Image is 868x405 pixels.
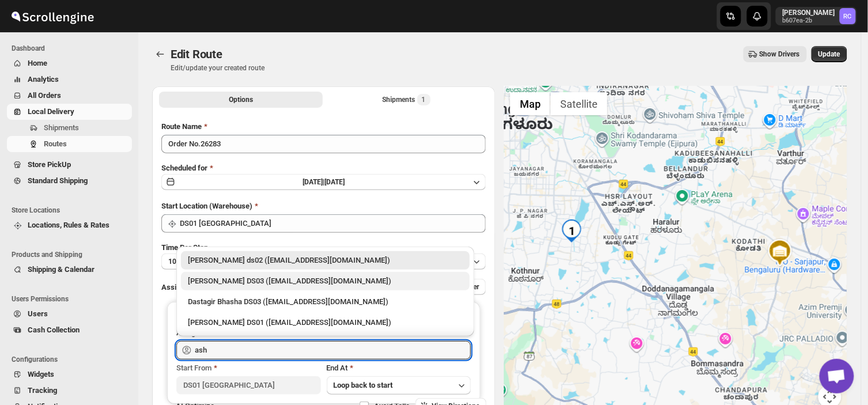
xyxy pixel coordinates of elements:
[44,123,79,132] span: Shipments
[12,206,133,215] span: Store Locations
[840,8,856,24] span: Rahul Chopra
[28,107,74,116] span: Local Delivery
[324,178,345,186] span: [DATE]
[176,290,474,311] li: Dastagir Bhasha DS03 (vebah85426@fuasha.com)
[28,370,54,378] span: Widgets
[334,381,393,389] span: Loop back to start
[188,255,463,266] div: [PERSON_NAME] ds02 ([EMAIL_ADDRESS][DOMAIN_NAME])
[7,71,132,88] button: Analytics
[28,160,71,169] span: Store PickUp
[161,253,486,270] button: 10 minutes
[510,92,550,115] button: Show street map
[28,325,80,334] span: Cash Collection
[12,44,133,53] span: Dashboard
[327,362,471,374] div: End At
[161,174,486,190] button: [DATE]|[DATE]
[171,47,222,61] span: Edit Route
[28,59,47,67] span: Home
[744,46,807,62] button: Show Drivers
[159,92,323,108] button: All Route Options
[28,221,110,229] span: Locations, Rules & Rates
[12,294,133,304] span: Users Permissions
[176,270,474,290] li: ashik uddin DS03 (katiri8361@kimdyn.com)
[161,164,207,172] span: Scheduled for
[812,46,847,62] button: Update
[760,50,800,59] span: Show Drivers
[188,275,463,287] div: [PERSON_NAME] DS03 ([EMAIL_ADDRESS][DOMAIN_NAME])
[818,50,840,59] span: Update
[12,355,133,364] span: Configurations
[7,306,132,322] button: Users
[188,317,463,328] div: [PERSON_NAME] DS01 ([EMAIL_ADDRESS][DOMAIN_NAME])
[44,139,67,148] span: Routes
[161,122,202,131] span: Route Name
[28,309,48,318] span: Users
[422,95,426,104] span: 1
[783,17,835,24] p: b607ea-2b
[844,13,852,20] text: RC
[161,135,486,153] input: Eg: Bengaluru Route
[560,219,583,243] div: 1
[28,75,59,84] span: Analytics
[327,376,471,395] button: Loop back to start
[776,7,857,25] button: User menu
[820,359,854,393] a: Open chat
[28,265,95,274] span: Shipping & Calendar
[28,176,88,185] span: Standard Shipping
[12,250,133,259] span: Products and Shipping
[383,94,431,105] div: Shipments
[550,92,607,115] button: Show satellite imagery
[161,243,208,252] span: Time Per Stop
[7,262,132,278] button: Shipping & Calendar
[325,92,489,108] button: Selected Shipments
[9,2,96,31] img: ScrollEngine
[28,91,61,100] span: All Orders
[7,136,132,152] button: Routes
[303,178,324,186] span: [DATE] |
[180,214,486,233] input: Search location
[7,322,132,338] button: Cash Collection
[7,88,132,104] button: All Orders
[783,8,835,17] p: [PERSON_NAME]
[161,283,193,292] span: Assign to
[7,366,132,383] button: Widgets
[168,257,203,266] span: 10 minutes
[152,46,168,62] button: Routes
[171,63,265,73] p: Edit/update your created route
[195,341,471,359] input: Search assignee
[161,202,252,210] span: Start Location (Warehouse)
[28,386,57,395] span: Tracking
[7,383,132,399] button: Tracking
[7,217,132,233] button: Locations, Rules & Rates
[188,296,463,308] div: Dastagir Bhasha DS03 ([EMAIL_ADDRESS][DOMAIN_NAME])
[176,364,212,372] span: Start From
[7,120,132,136] button: Shipments
[176,311,474,332] li: Ashraf Ali DS01 (yoyovey222@0tires.com)
[176,251,474,270] li: Rashidul ds02 (vaseno4694@minduls.com)
[7,55,132,71] button: Home
[229,95,253,104] span: Options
